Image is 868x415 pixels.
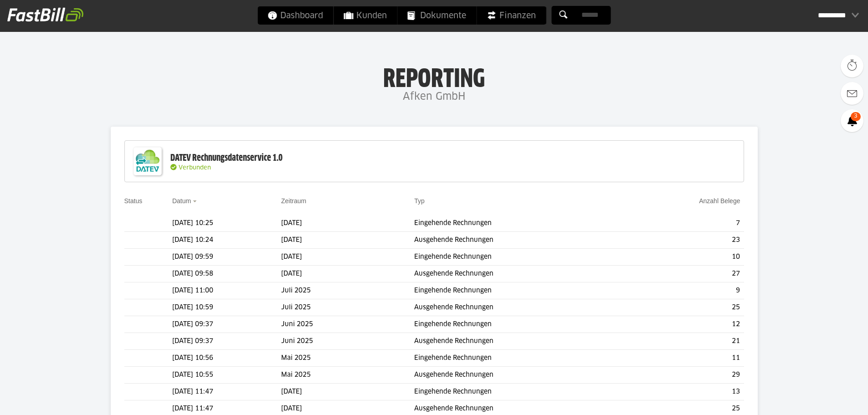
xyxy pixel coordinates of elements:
[281,215,414,232] td: [DATE]
[170,152,282,164] div: DATEV Rechnungsdatenservice 1.0
[625,232,744,249] td: 23
[414,333,625,350] td: Ausgehende Rechnungen
[414,249,625,266] td: Eingehende Rechnungen
[267,6,323,25] span: Dashboard
[281,299,414,316] td: Juli 2025
[477,6,546,25] a: Finanzen
[257,6,333,25] a: Dashboard
[129,143,166,179] img: DATEV-Datenservice Logo
[414,350,625,367] td: Eingehende Rechnungen
[281,367,414,384] td: Mai 2025
[414,232,625,249] td: Ausgehende Rechnungen
[414,384,625,400] td: Eingehende Rechnungen
[625,282,744,299] td: 9
[625,266,744,282] td: 27
[172,282,281,299] td: [DATE] 11:00
[798,388,859,410] iframe: Öffnet ein Widget, in dem Sie weitere Informationen finden
[487,6,536,25] span: Finanzen
[281,232,414,249] td: [DATE]
[851,112,861,121] span: 3
[625,384,744,400] td: 13
[397,6,476,25] a: Dokumente
[172,215,281,232] td: [DATE] 10:25
[172,384,281,400] td: [DATE] 11:47
[414,197,425,205] a: Typ
[281,282,414,299] td: Juli 2025
[124,197,143,205] a: Status
[7,7,83,22] img: fastbill_logo_white.png
[281,333,414,350] td: Juni 2025
[172,249,281,266] td: [DATE] 09:59
[172,316,281,333] td: [DATE] 09:37
[625,215,744,232] td: 7
[414,215,625,232] td: Eingehende Rechnungen
[172,232,281,249] td: [DATE] 10:24
[281,266,414,282] td: [DATE]
[281,384,414,400] td: [DATE]
[699,197,740,205] a: Anzahl Belege
[281,197,306,205] a: Zeitraum
[414,266,625,282] td: Ausgehende Rechnungen
[414,367,625,384] td: Ausgehende Rechnungen
[344,6,387,25] span: Kunden
[625,299,744,316] td: 25
[193,200,199,202] img: sort_desc.gif
[625,316,744,333] td: 12
[414,299,625,316] td: Ausgehende Rechnungen
[172,367,281,384] td: [DATE] 10:55
[841,109,863,132] a: 3
[625,367,744,384] td: 29
[281,249,414,266] td: [DATE]
[625,333,744,350] td: 21
[407,6,466,25] span: Dokumente
[179,165,211,171] span: Verbunden
[414,316,625,333] td: Eingehende Rechnungen
[172,266,281,282] td: [DATE] 09:58
[172,299,281,316] td: [DATE] 10:59
[172,333,281,350] td: [DATE] 09:37
[281,350,414,367] td: Mai 2025
[172,350,281,367] td: [DATE] 10:56
[91,64,777,88] h1: Reporting
[625,350,744,367] td: 11
[334,6,397,25] a: Kunden
[172,197,191,205] a: Datum
[625,249,744,266] td: 10
[414,282,625,299] td: Eingehende Rechnungen
[281,316,414,333] td: Juni 2025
